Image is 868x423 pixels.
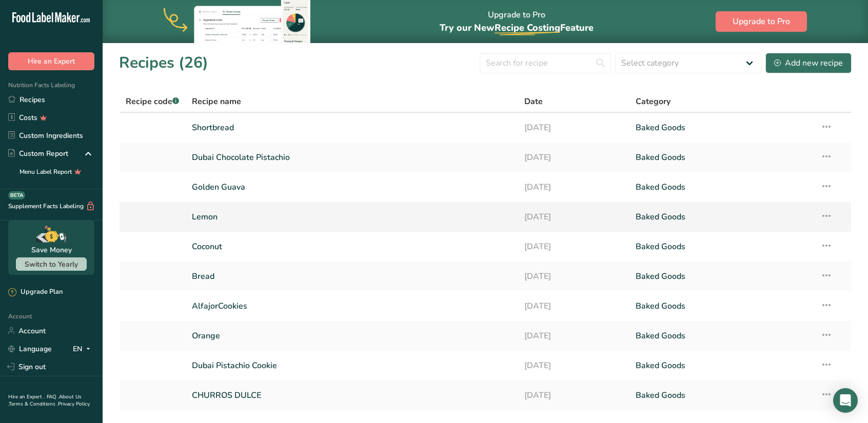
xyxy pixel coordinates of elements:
[58,400,90,408] a: Privacy Policy
[524,236,623,257] a: [DATE]
[495,22,560,34] span: Recipe Costing
[8,287,63,297] div: Upgrade Plan
[126,96,179,107] span: Recipe code
[636,236,808,257] a: Baked Goods
[636,117,808,138] a: Baked Goods
[524,95,543,108] span: Date
[636,176,808,198] a: Baked Goods
[192,355,512,376] a: Dubai Pistachio Cookie
[733,15,790,28] span: Upgrade to Pro
[636,385,808,406] a: Baked Goods
[480,53,611,73] input: Search for recipe
[524,295,623,317] a: [DATE]
[192,176,512,198] a: Golden Guava
[524,176,623,198] a: [DATE]
[192,117,512,138] a: Shortbread
[636,266,808,287] a: Baked Goods
[636,206,808,228] a: Baked Goods
[192,385,512,406] a: CHURROS DULCE
[765,53,852,73] button: Add new recipe
[524,147,623,168] a: [DATE]
[8,148,68,159] div: Custom Report
[636,295,808,317] a: Baked Goods
[636,355,808,376] a: Baked Goods
[192,95,241,108] span: Recipe name
[8,191,25,199] div: BETA
[192,295,512,317] a: AlfajorCookies
[636,147,808,168] a: Baked Goods
[524,385,623,406] a: [DATE]
[440,1,594,43] div: Upgrade to Pro
[47,393,59,400] a: FAQ .
[8,393,45,400] a: Hire an Expert .
[192,147,512,168] a: Dubai Chocolate Pistachio
[833,388,858,413] div: Open Intercom Messenger
[8,52,94,70] button: Hire an Expert
[9,400,58,408] a: Terms & Conditions .
[636,95,670,108] span: Category
[8,393,82,408] a: About Us .
[119,51,208,74] h1: Recipes (26)
[524,266,623,287] a: [DATE]
[524,206,623,228] a: [DATE]
[774,57,843,69] div: Add new recipe
[440,22,594,34] span: Try our New Feature
[73,343,94,355] div: EN
[16,257,87,271] button: Switch to Yearly
[192,325,512,347] a: Orange
[25,259,78,269] span: Switch to Yearly
[31,245,72,255] div: Save Money
[524,117,623,138] a: [DATE]
[636,325,808,347] a: Baked Goods
[524,325,623,347] a: [DATE]
[192,266,512,287] a: Bread
[192,206,512,228] a: Lemon
[8,340,52,358] a: Language
[192,236,512,257] a: Coconut
[524,355,623,376] a: [DATE]
[716,11,807,32] button: Upgrade to Pro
